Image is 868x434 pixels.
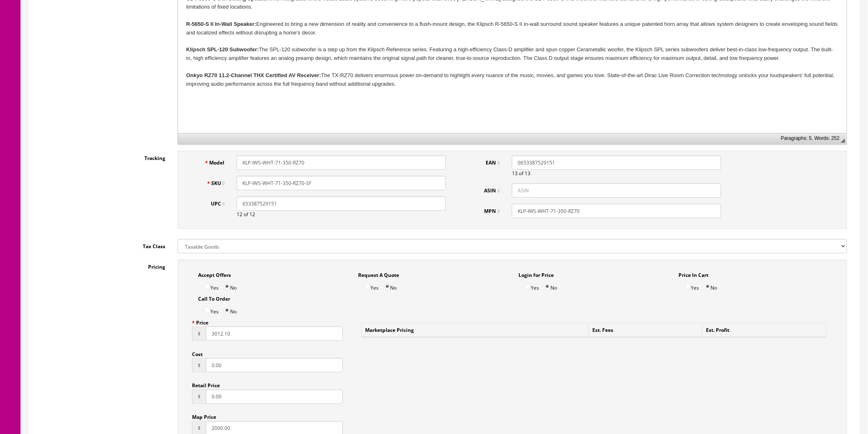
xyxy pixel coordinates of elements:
td: Marketplace Pricing [362,323,589,338]
input: This should be a number with up to 2 decimal places. [206,358,343,372]
td: Est. Fees [589,323,703,338]
label: Yes [365,279,379,292]
input: MPN [512,204,721,218]
span: EAN [486,159,500,166]
input: No [224,307,230,313]
label: Call To Order [198,292,230,303]
input: Yes [525,283,531,290]
span: of 12 [244,211,255,218]
span: 13 [512,170,518,177]
input: No [544,283,550,290]
label: Request A Quote [359,268,400,279]
div: Statistics [781,135,840,141]
label: Yes [204,279,219,292]
span: ASIN [484,187,500,194]
label: Model [186,155,231,167]
label: No [705,279,717,292]
span: $ [192,358,206,372]
span: 12 [237,211,242,218]
span: Paragraphs: 5, Words: 252 [781,135,840,141]
label: Yes [685,279,699,292]
label: No [544,279,557,292]
input: This should be a number with up to 2 decimal places. [206,390,343,404]
label: Accept Offers [198,268,231,279]
input: Yes [365,283,371,290]
label: Price [192,315,208,327]
span: of 13 [519,170,530,177]
label: Retail Price [192,379,220,390]
input: No [384,283,391,290]
span: UPC [211,200,224,207]
label: Tax Class [35,239,171,250]
label: No [384,279,397,292]
span: SKU [211,180,224,187]
input: No [224,283,230,290]
input: Yes [204,283,210,290]
label: Login for Price [519,268,554,279]
td: Est. Profit [703,323,827,338]
label: No [224,303,237,315]
input: EAN [512,155,721,170]
label: Tracking [35,151,171,162]
input: Yes [204,307,210,313]
input: Yes [685,283,691,290]
input: UPC [237,196,446,211]
span: MPN [484,208,500,215]
span: Resize [841,139,845,143]
input: This should be a number with up to 2 decimal places. [206,327,343,341]
label: Map Price [192,410,216,421]
label: No [224,279,237,292]
input: Model [237,155,446,170]
input: No [705,283,711,290]
label: Yes [525,279,539,292]
label: Price In Cart [679,268,709,279]
label: Yes [204,303,219,315]
label: Pricing [35,260,171,271]
span: $ [192,327,206,341]
input: SKU [237,176,446,190]
span: $ [192,390,206,404]
label: Cost [192,347,203,358]
input: ASIN [512,183,721,198]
